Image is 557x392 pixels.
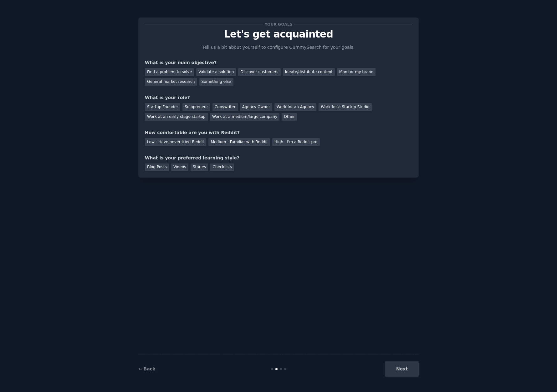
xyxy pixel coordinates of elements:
div: What is your role? [145,94,412,101]
div: General market research [145,78,197,86]
div: Solopreneur [182,103,210,111]
div: Work at an early stage startup [145,113,208,121]
div: Monitor my brand [337,68,376,76]
div: Work for an Agency [274,103,316,111]
div: Ideate/distribute content [283,68,335,76]
p: Tell us a bit about yourself to configure GummySearch for your goals. [200,44,357,51]
div: Agency Owner [240,103,272,111]
div: Work for a Startup Studio [319,103,371,111]
div: Checklists [210,163,234,171]
div: Blog Posts [145,163,169,171]
div: Work at a medium/large company [210,113,279,121]
div: Other [282,113,297,121]
p: Let's get acquainted [145,29,412,40]
div: Medium - Familiar with Reddit [208,138,270,146]
div: Something else [199,78,233,86]
div: Low - Have never tried Reddit [145,138,206,146]
div: Validate a solution [196,68,236,76]
div: What is your main objective? [145,59,412,66]
div: Startup Founder [145,103,180,111]
span: Your goals [263,21,294,28]
div: Discover customers [238,68,280,76]
div: Stories [191,163,208,171]
a: ← Back [138,366,155,371]
div: What is your preferred learning style? [145,155,412,161]
div: Copywriter [212,103,238,111]
div: How comfortable are you with Reddit? [145,129,412,136]
div: Find a problem to solve [145,68,194,76]
div: High - I'm a Reddit pro [272,138,320,146]
div: Videos [171,163,188,171]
